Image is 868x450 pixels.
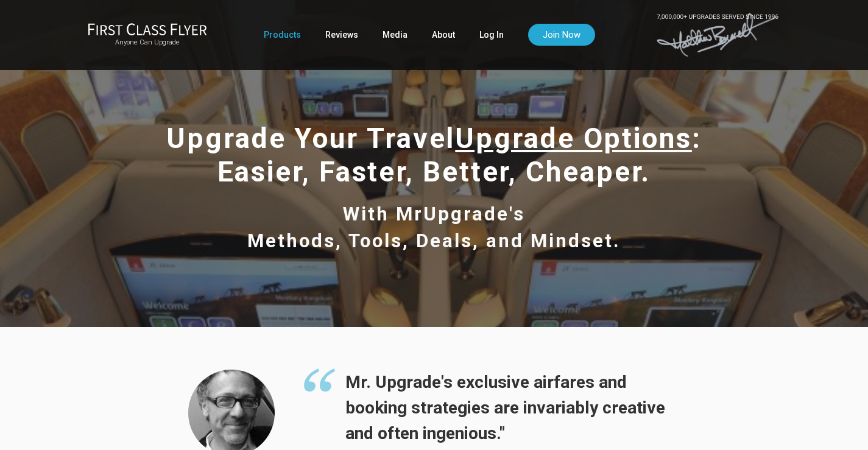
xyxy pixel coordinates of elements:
span: Mr. Upgrade's exclusive airfares and booking strategies are invariably creative and often ingenio... [303,370,683,446]
span: Upgrade Your Travel : Easier, Faster, Better, Cheaper. [166,122,702,188]
a: Log In [479,24,504,46]
a: Reviews [325,24,358,46]
img: First Class Flyer [88,23,207,35]
span: Upgrade Options [455,122,692,155]
span: With MrUpgrade's Methods, Tools, Deals, and Mindset. [247,203,621,251]
a: Join Now [528,24,595,46]
small: Anyone Can Upgrade [88,38,207,47]
a: First Class FlyerAnyone Can Upgrade [88,23,207,47]
a: Products [264,24,301,46]
a: Media [383,24,408,46]
a: About [432,24,455,46]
